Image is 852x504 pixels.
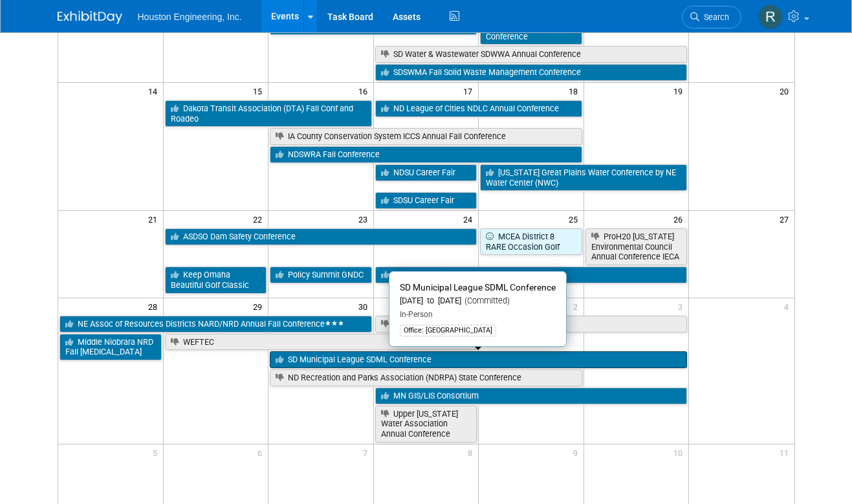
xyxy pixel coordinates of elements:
a: SDSU Career Fair [375,192,477,209]
a: APA MN Planning Conference [375,267,688,283]
a: SDSWMA Fall Solid Waste Management Conference [375,64,688,81]
a: SD Water & Wastewater SDWWA Annual Conference [375,46,688,63]
span: 22 [252,211,268,227]
span: 29 [252,298,268,314]
a: ND League of Cities NDLC Annual Conference [375,100,582,117]
span: 24 [462,211,478,227]
span: SD Municipal League SDML Conference [400,282,556,292]
span: 25 [567,211,584,227]
a: Dakota Transit Association (DTA) Fall Conf and Roadeo [165,100,372,127]
span: 20 [778,83,794,99]
a: Search [682,6,741,28]
span: Houston Engineering, Inc. [138,12,242,22]
a: ProH20 [US_STATE] Environmental Council Annual Conference IECA [585,228,688,265]
span: 5 [151,444,163,461]
a: Keep Omaha Beautiful Golf Classic [165,267,267,293]
span: 15 [252,83,268,99]
span: 11 [778,444,794,461]
span: 23 [357,211,373,227]
span: 9 [572,444,584,461]
a: Upper [US_STATE] Water Association Annual Conference [375,406,477,443]
a: WEFTEC [165,334,477,351]
span: 19 [672,83,688,99]
a: APWA IA Fall Conference [375,316,688,333]
a: NE Assoc of Resources Districts NARD/NRD Annual Fall Conference [60,316,372,333]
span: 18 [567,83,584,99]
span: 3 [677,298,688,314]
span: 21 [147,211,163,227]
a: Middle Niobrara NRD Fall [MEDICAL_DATA] [60,334,162,360]
a: MCEA District 8 RARE Occasion Golf [480,228,582,255]
span: In-Person [400,310,433,319]
span: 8 [466,444,478,461]
a: IA County Conservation System ICCS Annual Fall Conference [270,128,582,145]
span: 27 [778,211,794,227]
span: Search [699,12,729,22]
div: [DATE] to [DATE] [400,296,556,307]
a: MN GIS/LIS Consortium [375,388,688,404]
a: NDSU Career Fair [375,164,477,181]
span: 6 [256,444,268,461]
a: ND Recreation and Parks Association (NDRPA) State Conference [270,369,582,386]
a: [US_STATE] Great Plains Water Conference by NE Water Center (NWC) [480,164,687,191]
img: ExhibitDay [58,11,122,24]
a: SD Municipal League SDML Conference [270,351,687,368]
span: 16 [357,83,373,99]
img: Rachel Smith [758,5,783,29]
span: 4 [783,298,794,314]
a: ASDSO Dam Safety Conference [165,228,477,245]
span: 2 [572,298,584,314]
a: NDSWRA Fall Conference [270,146,582,163]
span: 28 [147,298,163,314]
a: Policy Summit GNDC [270,267,372,283]
span: (Committed) [461,296,510,305]
span: 7 [362,444,373,461]
span: 10 [672,444,688,461]
span: 26 [672,211,688,227]
span: 14 [147,83,163,99]
span: 17 [462,83,478,99]
div: Office: [GEOGRAPHIC_DATA] [400,325,496,336]
span: 30 [357,298,373,314]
